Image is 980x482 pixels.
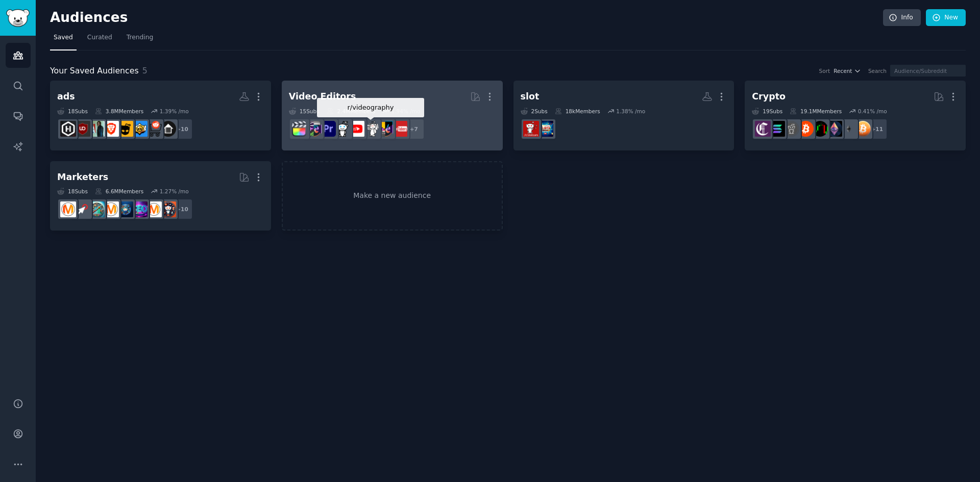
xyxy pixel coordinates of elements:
span: Saved [54,33,73,42]
div: Video Editors [289,90,356,103]
img: Bitcoin [855,121,871,137]
img: socialmedia [160,201,176,217]
a: slot2Subs18kMembers1.38% /moSlotsReviewslotcars [513,81,734,150]
img: youtubers [349,121,364,137]
div: 18 Sub s [57,108,88,115]
a: Info [883,9,921,27]
div: 2.4M Members [327,108,375,115]
img: GummySearch logo [6,9,30,27]
div: Crypto [752,90,786,103]
img: BitcoinBeginners [798,121,814,137]
img: editors [306,121,322,137]
img: PPC [75,201,90,217]
a: New [926,9,966,27]
img: gopro [334,121,350,137]
img: finalcutpro [291,121,307,137]
div: ads [57,90,75,103]
a: Trending [123,30,157,50]
span: Recent [834,67,852,74]
button: Recent [834,67,861,74]
div: + 10 [171,198,193,220]
img: marketing [146,201,162,217]
img: DigitalMarketing [103,201,119,217]
img: grindr [117,121,133,137]
input: Audience/Subreddit [890,65,966,77]
img: ethtrader [826,121,842,137]
img: advertising [60,201,76,217]
a: Make a new audience [282,161,503,231]
img: solana [769,121,785,137]
img: premiere [320,121,336,137]
h2: Audiences [50,10,883,26]
div: 18 Sub s [57,188,88,195]
a: Curated [84,30,116,50]
div: 19 Sub s [752,108,782,115]
div: Marketers [57,171,108,184]
div: 6.6M Members [95,188,143,195]
img: CryptoMarkets [812,121,828,137]
img: selfhosted [160,121,176,137]
span: Your Saved Audiences [50,65,139,78]
div: 15 Sub s [289,108,320,115]
img: uBlockOrigin [75,121,90,137]
div: 2 Sub s [521,108,548,115]
a: Marketers18Subs6.6MMembers1.27% /mo+10socialmediamarketingSEOdigital_marketingDigitalMarketingAff... [50,161,271,231]
div: 0.41 % /mo [858,108,887,115]
img: Hypeddit [60,121,76,137]
div: 19.1M Members [790,108,842,115]
a: Crypto19Subs19.1MMembers0.41% /mo+11BitcoinethereumethtraderCryptoMarketsBitcoinBeginnersCryptoCu... [745,81,966,150]
img: slotcars [523,121,539,137]
img: brave [103,121,119,137]
span: Trending [127,33,153,42]
img: ecommerce [146,121,162,137]
a: ads18Subs3.8MMembers1.39% /mo+10selfhostedecommerceBrawlstarsgrindrbraveX_AdvertisinguBlockOrigin... [50,81,271,150]
div: 1.39 % /mo [160,108,189,115]
img: ethereum [841,121,856,137]
img: Brawlstars [132,121,148,137]
div: 1.94 % /mo [391,108,421,115]
img: Affiliatemarketing [89,201,105,217]
span: 5 [142,66,148,75]
div: + 10 [171,118,193,140]
div: + 7 [403,118,425,140]
img: CryptoCurrencies [783,121,799,137]
img: X_Advertising [89,121,105,137]
div: slot [521,90,540,103]
img: Crypto_Currency_News [755,121,771,137]
a: Saved [50,30,77,50]
div: + 11 [866,118,888,140]
img: SlotsReview [537,121,553,137]
img: NewTubers [391,121,407,137]
img: VideoEditing [377,121,393,137]
img: digital_marketing [117,201,133,217]
img: videography [363,121,379,137]
img: SEO [132,201,148,217]
div: 1.27 % /mo [160,188,189,195]
div: 3.8M Members [95,108,143,115]
div: 18k Members [555,108,600,115]
div: Search [868,67,887,74]
a: Video Editors15Subs2.4MMembers1.94% /mor/videography+7NewTubersVideoEditingvideographyyoutubersgo... [282,81,503,150]
div: 1.38 % /mo [616,108,645,115]
span: Curated [87,33,112,42]
div: Sort [819,67,830,74]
